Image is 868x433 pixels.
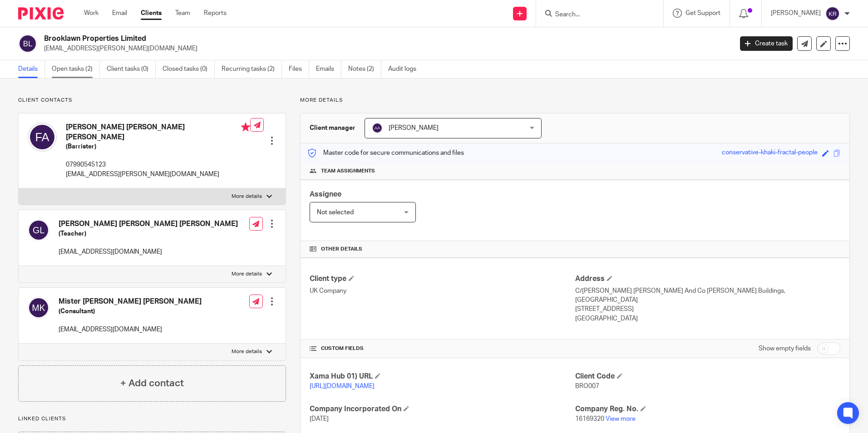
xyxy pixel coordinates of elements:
[310,191,341,198] span: Assignee
[575,274,840,284] h4: Address
[222,60,282,78] a: Recurring tasks (2)
[18,97,286,104] p: Client contacts
[18,60,45,78] a: Details
[175,9,190,18] a: Team
[204,9,227,18] a: Reports
[163,60,215,78] a: Closed tasks (0)
[722,148,818,158] div: conservative-khaki-fractal-people
[232,348,262,355] p: More details
[372,123,383,133] img: svg%3E
[575,416,604,422] span: 16169320
[59,307,202,316] h5: (Consultant)
[310,286,575,295] p: UK Company
[310,404,575,414] h4: Company Incorporated On
[771,9,821,18] p: [PERSON_NAME]
[59,297,202,306] h4: Mister [PERSON_NAME] [PERSON_NAME]
[232,193,262,200] p: More details
[740,36,793,51] a: Create task
[28,297,49,319] img: svg%3E
[66,142,250,151] h5: (Barrister)
[112,9,127,18] a: Email
[107,60,156,78] a: Client tasks (0)
[241,123,250,132] i: Primary
[18,7,64,20] img: Pixie
[310,383,375,389] a: [URL][DOMAIN_NAME]
[759,344,811,353] label: Show empty fields
[52,60,100,78] a: Open tasks (2)
[316,60,341,78] a: Emails
[575,404,840,414] h4: Company Reg. No.
[44,34,590,44] h2: Brooklawn Properties Limited
[59,325,202,334] p: [EMAIL_ADDRESS][DOMAIN_NAME]
[317,209,354,216] span: Not selected
[310,416,329,422] span: [DATE]
[307,148,464,157] p: Master code for secure communications and files
[84,9,99,18] a: Work
[59,219,238,229] h4: [PERSON_NAME] [PERSON_NAME] [PERSON_NAME]
[300,97,850,104] p: More details
[575,305,840,314] p: [STREET_ADDRESS]
[18,415,286,423] p: Linked clients
[18,34,37,53] img: svg%3E
[575,383,599,389] span: BRO007
[59,229,238,238] h5: (Teacher)
[66,170,250,179] p: [EMAIL_ADDRESS][PERSON_NAME][DOMAIN_NAME]
[66,123,250,142] h4: [PERSON_NAME] [PERSON_NAME] [PERSON_NAME]
[310,372,575,381] h4: Xama Hub 01) URL
[28,219,49,241] img: svg%3E
[120,376,184,390] h4: + Add contact
[575,372,840,381] h4: Client Code
[232,271,262,278] p: More details
[575,286,840,305] p: C/[PERSON_NAME] [PERSON_NAME] And Co [PERSON_NAME] Buildings, [GEOGRAPHIC_DATA]
[825,6,840,21] img: svg%3E
[28,123,57,152] img: svg%3E
[66,160,250,169] p: 07990545123
[686,10,720,16] span: Get Support
[348,60,381,78] a: Notes (2)
[554,11,636,19] input: Search
[575,314,840,323] p: [GEOGRAPHIC_DATA]
[606,416,636,422] a: View more
[289,60,309,78] a: Files
[310,274,575,284] h4: Client type
[59,247,238,256] p: [EMAIL_ADDRESS][DOMAIN_NAME]
[321,167,375,175] span: Team assignments
[388,60,423,78] a: Audit logs
[310,123,355,133] h3: Client manager
[44,44,726,53] p: [EMAIL_ADDRESS][PERSON_NAME][DOMAIN_NAME]
[141,9,162,18] a: Clients
[389,125,439,131] span: [PERSON_NAME]
[310,345,575,352] h4: CUSTOM FIELDS
[321,246,362,253] span: Other details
